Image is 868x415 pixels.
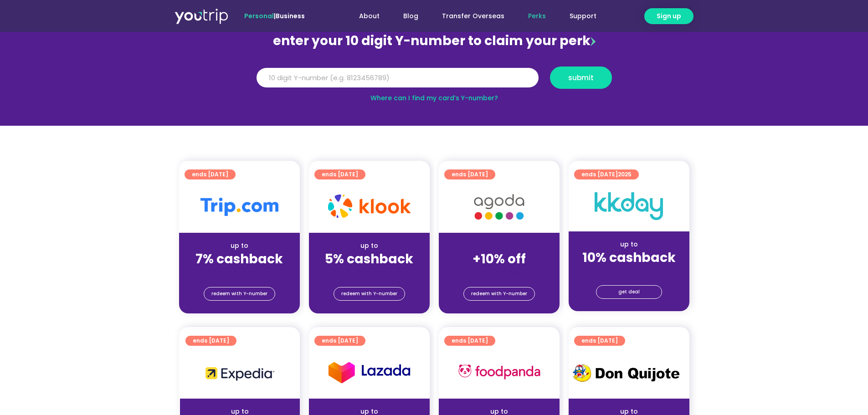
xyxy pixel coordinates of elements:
[391,8,430,25] a: Blog
[322,336,358,346] span: ends [DATE]
[444,336,495,346] a: ends [DATE]
[550,67,612,89] button: submit
[316,267,422,277] div: (for stays only)
[644,8,693,24] a: Sign up
[322,169,358,179] span: ends [DATE]
[516,8,558,25] a: Perks
[596,285,662,299] a: get deal
[491,241,508,250] span: up to
[195,250,283,268] strong: 7% cashback
[582,249,676,266] strong: 10% cashback
[257,68,539,88] input: 10 digit Y-number (e.g. 8123456789)
[257,67,612,96] form: Y Number
[276,11,305,20] a: Business
[193,336,229,346] span: ends [DATE]
[581,169,632,179] span: ends [DATE]
[186,241,293,251] div: up to
[244,11,305,20] span: |
[618,170,632,178] span: 2025
[329,8,608,25] nav: Menu
[576,240,682,249] div: up to
[204,287,275,301] a: redeem with Y-number
[471,287,527,300] span: redeem with Y-number
[568,74,594,81] span: submit
[574,169,639,179] a: ends [DATE]2025
[446,267,552,277] div: (for stays only)
[657,11,681,21] span: Sign up
[618,286,640,298] span: get deal
[576,266,682,276] div: (for stays only)
[316,241,422,251] div: up to
[558,8,608,25] a: Support
[452,169,488,179] span: ends [DATE]
[473,250,526,268] strong: +10% off
[211,287,267,300] span: redeem with Y-number
[252,29,616,53] div: enter your 10 digit Y-number to claim your perk
[314,336,365,346] a: ends [DATE]
[334,287,405,301] a: redeem with Y-number
[185,336,236,346] a: ends [DATE]
[452,336,488,346] span: ends [DATE]
[370,93,498,102] a: Where can I find my card’s Y-number?
[192,169,228,179] span: ends [DATE]
[244,11,274,20] span: Personal
[186,267,293,277] div: (for stays only)
[341,287,397,300] span: redeem with Y-number
[444,169,495,179] a: ends [DATE]
[430,8,516,25] a: Transfer Overseas
[325,250,413,268] strong: 5% cashback
[314,169,365,179] a: ends [DATE]
[574,336,625,346] a: ends [DATE]
[185,169,236,179] a: ends [DATE]
[463,287,535,301] a: redeem with Y-number
[347,8,391,25] a: About
[581,336,618,346] span: ends [DATE]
